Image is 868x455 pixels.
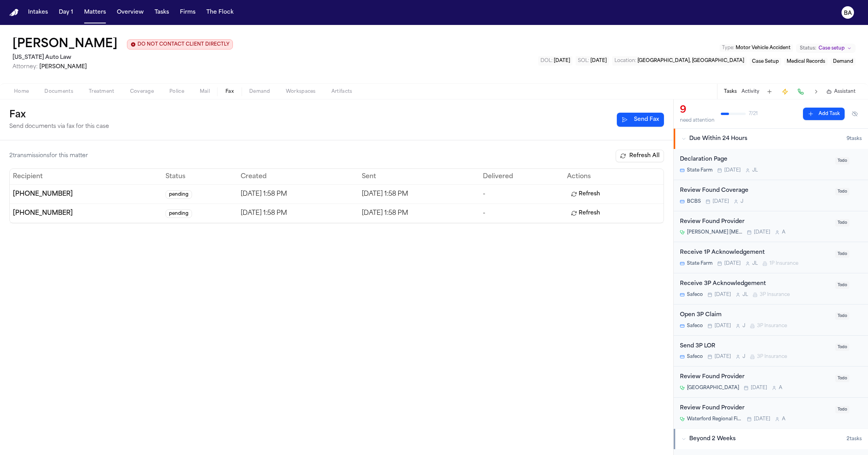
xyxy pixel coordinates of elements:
h2: [US_STATE] Auto Law [12,53,233,62]
div: Review Found Coverage [680,186,831,195]
button: Edit Type: Motor Vehicle Accident [720,44,793,52]
span: J L [752,260,758,267]
span: A [782,416,785,422]
th: Created [238,169,359,184]
div: need attention [680,117,715,124]
div: Open task: Review Found Provider [674,211,868,243]
button: Matters [81,5,109,19]
button: Tasks [724,89,737,95]
div: Open task: Review Found Coverage [674,180,868,211]
span: A [779,385,782,391]
span: Location : [614,58,636,63]
span: [DATE] [754,416,770,422]
div: Declaration Page [680,155,831,164]
td: [DATE] 1:58 PM [238,184,359,204]
button: Hide completed tasks (⌘⇧H) [848,108,862,120]
td: [DATE] 1:58 PM [359,184,480,204]
span: pending [166,190,192,199]
span: Status: [800,45,816,51]
span: pending [166,209,192,218]
div: Open task: Review Found Provider [674,366,868,398]
button: Change status from Case setup [796,44,856,53]
span: 3P Insurance [760,292,790,298]
span: A [782,229,785,235]
span: Todo [835,188,849,195]
span: Police [169,89,184,95]
span: J [743,323,745,329]
span: 2 task s [847,436,862,442]
div: Receive 1P Acknowledgement [680,248,831,257]
span: [DATE] [724,260,741,267]
span: Demand [833,59,853,64]
button: Overview [114,5,147,19]
text: BA [844,11,852,16]
span: J L [743,292,748,298]
div: Open task: Review Found Provider [674,398,868,428]
div: Receive 3P Acknowledgement [680,280,831,289]
span: Mail [200,89,210,95]
span: [DATE] [715,292,731,298]
span: Case Setup [752,59,779,64]
span: Todo [835,281,849,289]
button: Make a Call [795,86,806,97]
span: J L [752,167,758,174]
span: J [743,354,745,360]
a: Day 1 [56,5,76,19]
td: [PHONE_NUMBER] [10,184,162,204]
span: Todo [835,312,849,320]
span: Assistant [834,89,856,95]
span: Documents [44,89,73,95]
span: Demand [249,89,270,95]
span: [GEOGRAPHIC_DATA], [GEOGRAPHIC_DATA] [637,58,744,63]
th: Status [162,169,238,184]
button: Send new fax [617,113,664,127]
span: 1P Insurance [769,260,798,267]
button: Beyond 2 Weeks2tasks [674,429,868,449]
span: Workspaces [286,89,316,95]
span: 3P Insurance [757,354,787,360]
a: Home [9,9,19,16]
button: Due Within 24 Hours9tasks [674,129,868,149]
h1: [PERSON_NAME] [12,37,118,51]
td: [PHONE_NUMBER] [10,204,162,223]
div: Send 3P LOR [680,342,831,351]
div: Open 3P Claim [680,311,831,320]
th: Actions [564,169,664,184]
span: J [741,198,743,205]
button: Edit Location: Waterford, MI [612,56,747,66]
button: Refresh [567,207,604,220]
button: Create Immediate Task [780,86,791,97]
p: Send documents via fax for this case [9,123,109,131]
td: [DATE] 1:58 PM [238,204,359,223]
span: Motor Vehicle Accident [736,46,791,50]
span: BCBS [687,198,701,205]
span: Due Within 24 Hours [689,135,747,143]
div: Open task: Declaration Page [674,149,868,180]
button: Refresh All [616,150,664,162]
span: Todo [835,343,849,351]
span: State Farm [687,167,713,174]
span: Todo [835,375,849,382]
span: Beyond 2 Weeks [689,435,736,443]
button: Edit service: Medical Records [784,58,828,66]
span: Safeco [687,323,703,329]
span: State Farm [687,260,713,267]
span: [DATE] [713,198,729,205]
button: Firms [177,5,199,19]
span: Medical Records [787,59,825,64]
button: Tasks [151,5,172,19]
span: Todo [835,157,849,165]
button: Edit service: Demand [831,58,856,66]
h1: Fax [9,109,109,121]
div: 9 [680,104,715,117]
span: [GEOGRAPHIC_DATA] [687,385,739,391]
span: [DATE] [754,229,770,235]
span: [DATE] [590,58,607,63]
span: [PERSON_NAME] [MEDICAL_DATA] [687,229,742,235]
td: - [480,184,564,204]
button: Intakes [25,5,51,19]
span: Artifacts [331,89,352,95]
